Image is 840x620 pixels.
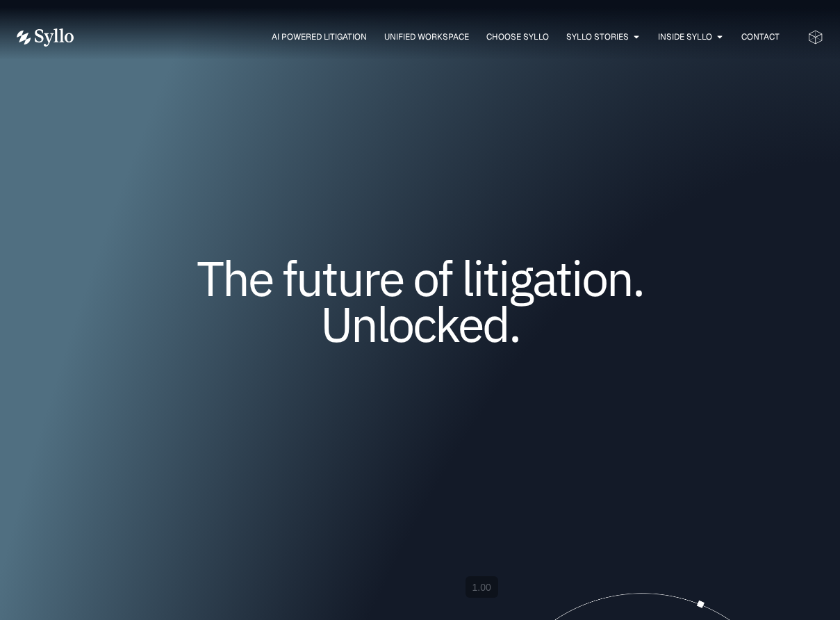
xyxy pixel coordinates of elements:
img: Vector [17,28,74,47]
nav: Menu [101,31,780,44]
a: AI Powered Litigation [272,31,367,43]
a: Unified Workspace [384,31,469,43]
a: Syllo Stories [566,31,629,43]
a: Inside Syllo [658,31,712,43]
h1: The future of litigation. Unlocked. [100,255,740,347]
a: Contact [741,31,780,43]
div: Menu Toggle [101,31,780,44]
a: Choose Syllo [486,31,549,43]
